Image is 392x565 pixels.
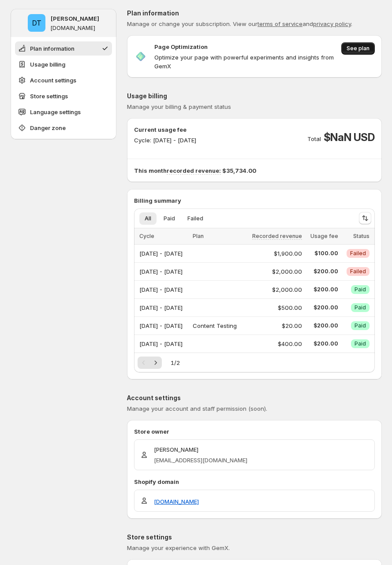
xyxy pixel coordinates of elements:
[359,212,371,224] button: Sort the results
[127,405,267,412] span: Manage your account and staff permission (soon).
[247,285,302,294] div: $2,000.00
[15,121,112,135] button: Danger zone
[310,233,338,239] span: Usage fee
[154,53,338,71] p: Optimize your page with powerful experiments and insights from GemX
[51,14,99,23] p: [PERSON_NAME]
[247,249,302,258] div: $1,900.00
[30,92,68,100] span: Store settings
[167,167,221,175] span: recorded revenue:
[347,45,370,52] span: See plan
[353,233,370,239] span: Status
[139,247,187,260] div: [DATE] - [DATE]
[154,456,247,465] p: [EMAIL_ADDRESS][DOMAIN_NAME]
[187,215,203,222] span: Failed
[30,123,66,132] span: Danger zone
[341,42,375,55] button: See plan
[252,233,302,240] span: Recorded revenue
[134,136,196,145] p: Cycle: [DATE] - [DATE]
[193,320,242,332] div: Content Testing
[307,268,338,275] span: $200.00
[28,14,45,32] span: Duc Trinh
[355,322,366,329] span: Paid
[127,544,230,551] span: Manage your experience with GemX.
[145,215,151,222] span: All
[127,394,382,402] p: Account settings
[247,303,302,312] div: $500.00
[139,265,187,278] div: [DATE] - [DATE]
[51,25,95,32] p: [DOMAIN_NAME]
[134,166,375,175] p: This month $35,734.00
[247,321,302,330] div: $20.00
[127,533,382,542] p: Store settings
[154,445,247,454] p: [PERSON_NAME]
[355,286,366,293] span: Paid
[30,44,75,53] span: Plan information
[307,340,338,347] span: $200.00
[15,41,112,56] button: Plan information
[127,9,382,18] p: Plan information
[134,125,196,134] p: Current usage fee
[139,301,187,314] div: [DATE] - [DATE]
[350,268,366,275] span: Failed
[258,20,302,27] a: terms of service
[307,322,338,329] span: $200.00
[324,130,375,145] span: $NaN USD
[307,304,338,311] span: $200.00
[139,338,187,350] div: [DATE] - [DATE]
[164,215,175,222] span: Paid
[15,57,112,71] button: Usage billing
[127,92,382,100] p: Usage billing
[139,283,187,296] div: [DATE] - [DATE]
[127,103,231,110] span: Manage your billing & payment status
[171,358,180,367] span: 1 / 2
[134,196,375,205] p: Billing summary
[138,357,162,369] nav: Pagination
[139,233,154,239] span: Cycle
[307,286,338,293] span: $200.00
[15,105,112,119] button: Language settings
[30,108,81,116] span: Language settings
[32,19,41,27] text: DT
[307,134,321,143] p: Total
[30,60,65,69] span: Usage billing
[154,42,208,51] p: Page Optimization
[350,250,366,257] span: Failed
[134,427,375,436] p: Store owner
[355,304,366,311] span: Paid
[127,20,352,27] span: Manage or change your subscription. View our and .
[193,233,204,239] span: Plan
[15,89,112,103] button: Store settings
[134,50,147,63] img: Page Optimization
[15,73,112,87] button: Account settings
[307,250,338,257] span: $100.00
[149,357,162,369] button: Next
[139,320,187,332] div: [DATE] - [DATE]
[247,267,302,276] div: $2,000.00
[355,340,366,347] span: Paid
[247,339,302,348] div: $400.00
[313,20,351,27] a: privacy policy
[154,497,199,506] a: [DOMAIN_NAME]
[134,477,375,486] p: Shopify domain
[30,76,76,85] span: Account settings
